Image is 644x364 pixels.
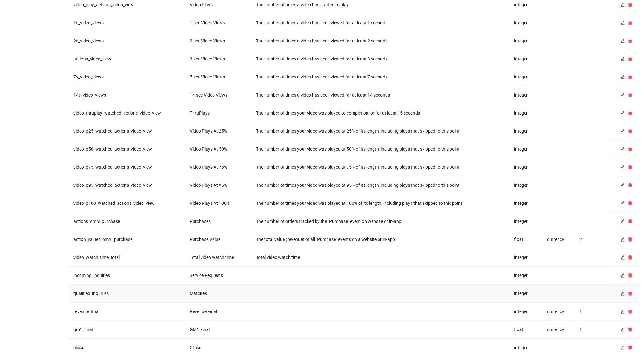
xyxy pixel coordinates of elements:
[509,68,542,86] td: integer
[509,230,542,248] td: float
[628,183,632,187] span: delete
[509,50,542,68] td: integer
[620,39,625,43] span: edit
[509,86,542,104] td: integer
[185,32,251,50] td: 2-sec Video Views
[185,212,251,230] td: Purchases
[628,219,632,223] span: delete
[628,291,632,296] span: delete
[509,321,542,339] td: float
[509,339,542,356] td: integer
[68,140,185,158] td: video_p50_watched_actions_video_view
[628,111,632,115] span: delete
[542,230,574,248] td: currency
[574,303,609,321] td: 1
[68,285,185,303] td: qualified_inquiries
[628,255,632,260] span: delete
[628,3,632,7] span: delete
[251,248,509,267] td: Total video watch time
[628,39,632,43] span: delete
[251,122,509,140] td: The number of times your video was played at 25% of its length, including plays that skipped to t...
[68,14,185,32] td: 1s_video_views
[509,140,542,158] td: integer
[628,165,632,169] span: delete
[185,14,251,32] td: 1-sec Video Views
[620,237,625,242] span: edit
[620,165,625,169] span: edit
[68,339,185,356] td: clicks
[251,32,509,50] td: The number of times a video has been viewed for at least 2 seconds
[509,158,542,176] td: integer
[251,158,509,176] td: The number of times your video was played at 75% of its length, including plays that skipped to t...
[185,140,251,158] td: Video Plays At 50%
[509,122,542,140] td: integer
[251,230,509,248] td: The total value (revenue) of all "Purchase" events on a website or in-app
[620,75,625,79] span: edit
[68,122,185,140] td: video_p25_watched_actions_video_view
[251,14,509,32] td: The number of times a video has been viewed for at least 1 second
[628,327,632,332] span: delete
[628,201,632,205] span: delete
[628,237,632,242] span: delete
[620,201,625,205] span: edit
[620,111,625,115] span: edit
[620,57,625,61] span: edit
[509,176,542,194] td: integer
[185,104,251,122] td: ThruPlays
[68,303,185,321] td: revenue_final
[620,93,625,97] span: edit
[628,57,632,61] span: delete
[185,321,251,339] td: GM1 Final
[68,230,185,248] td: action_values_omni_purchase
[628,93,632,97] span: delete
[68,158,185,176] td: video_p75_watched_actions_video_view
[620,291,625,296] span: edit
[574,230,609,248] td: 2
[251,212,509,230] td: The number of orders tracked by the "Purchase" event on website or in-app
[185,230,251,248] td: Purchase Value
[620,309,625,314] span: edit
[620,219,625,223] span: edit
[620,327,625,332] span: edit
[251,194,509,212] td: The number of times your video was played at 100% of its length, including plays that skipped to ...
[509,104,542,122] td: integer
[68,267,185,285] td: incoming_inquiries
[509,248,542,267] td: integer
[185,68,251,86] td: 7-sec Video Views
[251,86,509,104] td: The number of times a video has been viewed for at least 14 seconds
[628,147,632,151] span: delete
[68,212,185,230] td: actions_omni_purchase
[628,273,632,278] span: delete
[628,75,632,79] span: delete
[509,32,542,50] td: integer
[185,339,251,356] td: Clicks
[251,50,509,68] td: The number of times a video has been viewed for at least 3 seconds
[185,158,251,176] td: Video Plays At 75%
[251,104,509,122] td: The number of times your video was played to completion, or for at least 15 seconds
[574,321,609,339] td: 1
[509,14,542,32] td: integer
[68,194,185,212] td: video_p100_watched_actions_video_view
[68,32,185,50] td: 2s_video_views
[185,86,251,104] td: 14-sec Video Views
[68,104,185,122] td: video_thruplay_watched_actions_video_view
[628,129,632,133] span: delete
[628,345,632,350] span: delete
[620,255,625,260] span: edit
[185,194,251,212] td: Video Plays At 100%
[185,176,251,194] td: Video Plays At 95%
[509,212,542,230] td: integer
[620,273,625,278] span: edit
[509,267,542,285] td: integer
[185,122,251,140] td: Video Plays At 25%
[185,303,251,321] td: Revenue Final
[628,309,632,314] span: delete
[509,303,542,321] td: integer
[620,21,625,25] span: edit
[620,129,625,133] span: edit
[509,285,542,303] td: integer
[185,248,251,267] td: Total video watch time
[251,68,509,86] td: The number of times a video has been viewed for at least 7 seconds
[620,183,625,187] span: edit
[620,345,625,350] span: edit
